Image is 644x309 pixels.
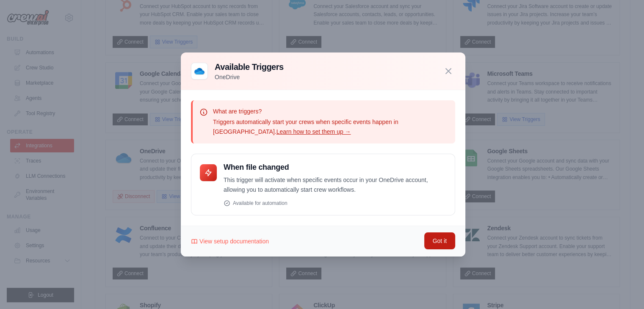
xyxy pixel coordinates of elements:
a: Learn how to set them up → [276,128,351,135]
div: Available for automation [224,200,446,207]
h4: When file changed [224,163,446,172]
a: View setup documentation [191,237,269,246]
iframe: Chat Widget [602,268,644,309]
span: View setup documentation [199,237,269,246]
p: This trigger will activate when specific events occur in your OneDrive account, allowing you to a... [224,175,446,195]
h3: Available Triggers [215,61,284,73]
p: OneDrive [215,73,284,81]
img: OneDrive [191,63,208,80]
button: Got it [424,232,455,249]
p: Triggers automatically start your crews when specific events happen in [GEOGRAPHIC_DATA]. [213,117,448,137]
p: What are triggers? [213,107,448,116]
